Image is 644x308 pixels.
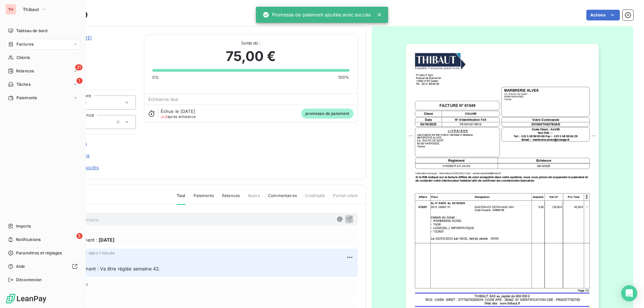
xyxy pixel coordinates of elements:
span: Tableau de bord [16,28,47,34]
div: Promesse de paiement ajoutée avec succès [263,9,371,21]
span: 100% [338,74,350,80]
span: Commentaires [268,193,297,204]
span: 75,00 € [226,46,276,66]
span: après échéance [161,115,196,119]
span: 1 [76,78,83,84]
span: J+2 [161,114,167,119]
span: CALV08 [53,43,136,48]
span: Relances [222,193,240,204]
span: Paiements [194,193,214,204]
span: [DATE] [99,236,114,243]
span: Imports [16,223,31,229]
span: Clients [16,55,30,61]
span: Tâches [16,81,31,87]
span: Notifications [16,237,41,243]
div: TH [5,4,16,15]
span: Échéance due [148,97,179,102]
span: dans 1 minute [89,251,114,255]
span: Thibaut [23,7,39,12]
span: Relances [16,68,34,74]
a: Aide [5,261,80,272]
span: Factures [16,41,34,47]
span: Creditsafe [305,193,325,204]
span: Échue le [DATE] [161,109,195,114]
span: Avoirs [248,193,260,204]
span: promesse de paiement [301,109,354,119]
span: 21 [75,64,83,70]
span: Aide [16,263,25,269]
span: 0% [152,74,159,80]
img: Logo LeanPay [5,293,47,304]
span: Paiements [16,95,37,101]
span: 5 [76,233,83,239]
span: Paramètres et réglages [16,250,62,256]
span: Déconnexion [16,277,42,283]
button: Actions [586,10,620,20]
span: Portail client [333,193,358,204]
div: Open Intercom Messenger [621,285,637,301]
span: Tout [177,193,185,205]
span: Promesse de paiement : Va être réglée semaine 42. [45,266,160,271]
span: Solde dû : [152,40,350,46]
